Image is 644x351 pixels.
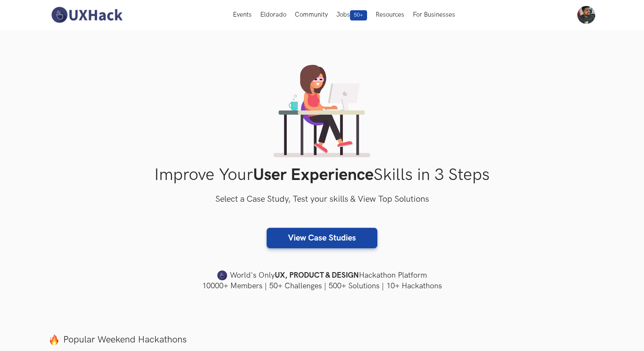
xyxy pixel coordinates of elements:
img: lady working on laptop [273,65,371,157]
h4: 10000+ Members | 50+ Challenges | 500+ Solutions | 10+ Hackathons [49,281,596,291]
h3: Select a Case Study, Test your skills & View Top Solutions [49,193,596,206]
strong: UX, PRODUCT & DESIGN [275,270,359,281]
img: uxhack-favicon-image.png [217,270,227,281]
strong: User Experience [253,165,373,185]
img: Your profile pic [577,6,595,24]
h1: Improve Your Skills in 3 Steps [49,165,596,185]
label: Popular Weekend Hackathons [49,334,596,345]
h4: World's Only Hackathon Platform [49,270,596,281]
span: 50+ [350,10,367,20]
img: UXHack-logo.png [49,6,125,24]
a: View Case Studies [267,228,377,248]
img: fire.png [49,334,59,345]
